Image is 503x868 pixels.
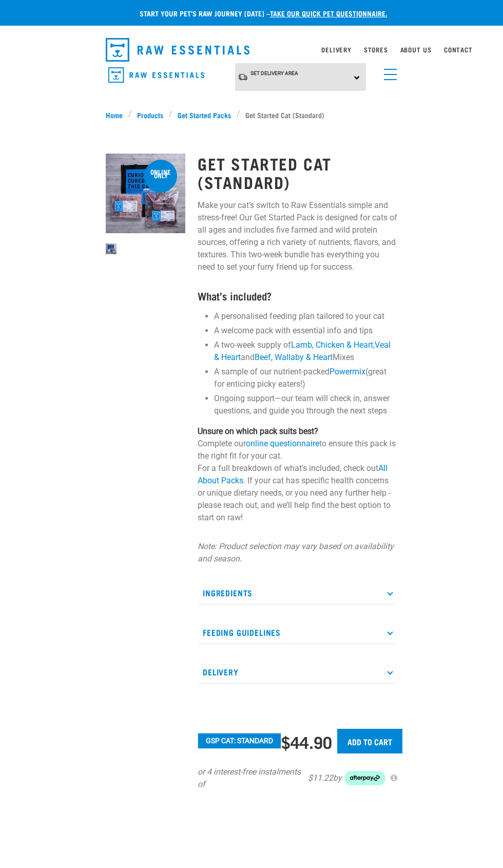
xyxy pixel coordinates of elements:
button: GSP Cat: Standard [198,733,281,749]
nav: breadcrumbs [106,109,397,120]
a: take our quick pet questionnaire. [270,11,388,15]
div: $44.90 [281,732,332,751]
p: Make your cat’s switch to Raw Essentials simple and stress-free! Our Get Started Pack is designed... [198,199,397,273]
a: Delivery [321,48,351,51]
li: A welcome pack with essential info and tips [214,325,397,337]
p: Complete our to ensure this pack is the right fit for your cat. For a full breakdown of what's in... [198,425,397,524]
a: Lamb, Chicken & Heart [291,340,373,350]
img: Raw Essentials Logo [106,38,249,62]
a: All About Packs [198,463,388,485]
a: Home [106,109,128,120]
p: Delivery [198,661,397,684]
a: Get Started Packs [172,109,237,120]
img: Afterpay [344,771,385,785]
strong: Unsure on which pack suits best? [198,426,318,436]
em: Note: Product selection may vary based on availability and season. [198,541,394,563]
img: Raw Essentials Logo [108,67,204,83]
a: Veal & Heart [214,340,391,362]
a: Products [132,109,169,120]
span: Set Delivery Area [250,70,298,76]
a: Stores [364,48,388,51]
input: Add to cart [337,729,402,753]
a: Contact [444,48,473,51]
li: A two-week supply of , and Mixes [214,339,397,364]
div: or 4 interest-free instalments of by [198,766,397,790]
a: menu [379,63,397,81]
img: van-moving.png [238,73,248,81]
p: Feeding Guidelines [198,621,397,644]
a: About Us [400,48,432,51]
li: A personalised feeding plan tailored to your cat [214,310,397,323]
a: Beef, Wallaby & Heart [255,352,333,362]
a: Powermix [330,367,365,376]
img: Assortment Of Raw Essential Products For Cats Including, Blue And Black Tote Bag With "Curiosity ... [106,243,117,254]
strong: What’s included? [198,293,272,298]
p: Ingredients [198,581,397,605]
li: Ongoing support—our team will check in, answer questions, and guide you through the next steps [214,392,397,417]
img: Assortment Of Raw Essential Products For Cats Including, Blue And Black Tote Bag With "Curiosity ... [106,154,185,233]
span: $11.22 [308,772,333,784]
h1: Get Started Cat (Standard) [198,154,397,191]
li: A sample of our nutrient-packed (great for enticing picky eaters!) [214,366,397,390]
nav: dropdown navigation [98,34,405,66]
a: online questionnaire [246,439,319,448]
